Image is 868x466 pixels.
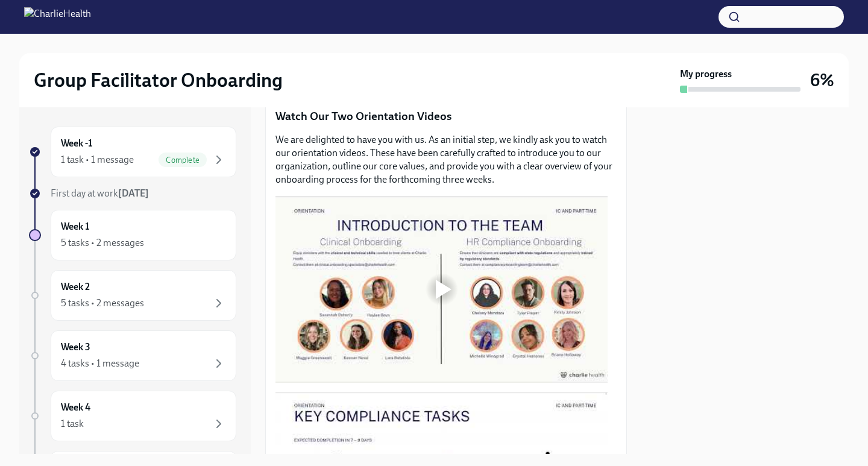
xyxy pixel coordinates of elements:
strong: My progress [680,68,732,81]
strong: [DATE] [118,187,149,199]
div: 4 tasks • 1 message [61,357,139,370]
div: 5 tasks • 2 messages [61,297,144,310]
a: Week 41 task [29,391,236,441]
h6: Week 3 [61,341,90,354]
h6: Week 4 [61,401,90,414]
p: Watch Our Two Orientation Videos [275,109,617,124]
h6: Week -1 [61,137,92,150]
div: 1 task [61,417,84,430]
div: 5 tasks • 2 messages [61,236,144,250]
p: We are delighted to have you with us. As an initial step, we kindly ask you to watch our orientat... [275,133,617,186]
img: CharlieHealth [24,7,91,27]
h6: Week 1 [61,220,89,233]
a: First day at work[DATE] [29,187,236,200]
h6: Week 2 [61,280,90,294]
h3: 6% [810,69,834,91]
a: Week 15 tasks • 2 messages [29,210,236,260]
div: 1 task • 1 message [61,153,134,166]
a: Week -11 task • 1 messageComplete [29,127,236,177]
span: First day at work [51,187,149,199]
h2: Group Facilitator Onboarding [34,68,283,92]
a: Week 34 tasks • 1 message [29,330,236,381]
span: Complete [159,156,207,165]
a: Week 25 tasks • 2 messages [29,270,236,321]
